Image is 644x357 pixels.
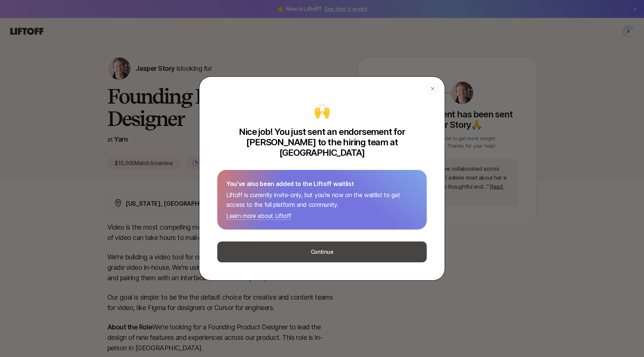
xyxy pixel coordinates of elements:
div: 🙌 [314,101,331,121]
p: You’ve also been added to the Liftoff waitlist [226,179,418,189]
button: Continue [217,241,427,262]
a: Learn more about Liftoff [226,212,291,220]
p: Liftoff is currently invite-only, but you're now on the waitlist to get access to the full platfo... [226,190,418,209]
p: Nice job! You just sent an endorsement for [PERSON_NAME] to the hiring team at [GEOGRAPHIC_DATA] [217,127,427,158]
